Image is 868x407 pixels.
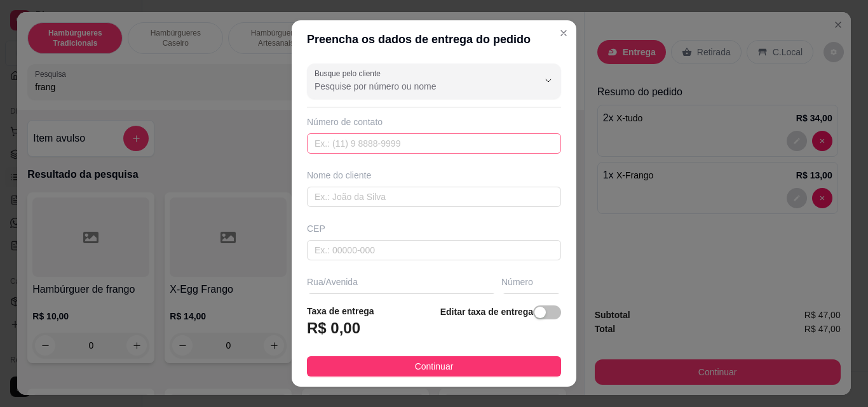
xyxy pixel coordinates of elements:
[315,80,518,93] input: Busque pelo cliente
[307,133,561,154] input: Ex.: (11) 9 8888-9999
[307,187,561,207] input: Ex.: João da Silva
[307,293,496,314] input: Ex.: Rua Oscar Freire
[501,293,561,314] input: Ex.: 44
[538,70,559,91] button: Show suggestions
[440,307,533,317] strong: Editar taxa de entrega
[307,222,561,235] div: CEP
[307,169,561,182] div: Nome do cliente
[307,116,561,128] div: Número de contato
[307,276,496,288] div: Rua/Avenida
[307,318,360,338] h3: R$ 0,00
[315,68,385,79] label: Busque pelo cliente
[307,356,561,377] button: Continuar
[307,240,561,260] input: Ex.: 00000-000
[553,23,574,43] button: Close
[307,306,374,316] strong: Taxa de entrega
[501,276,561,288] div: Número
[415,359,454,373] span: Continuar
[292,20,576,58] header: Preencha os dados de entrega do pedido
